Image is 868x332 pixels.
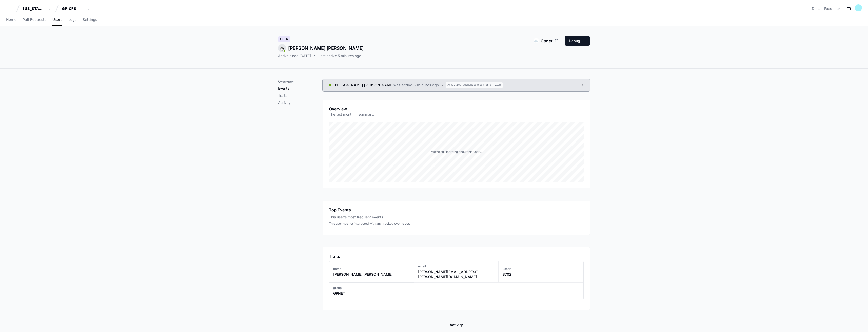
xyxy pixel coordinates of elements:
[23,6,45,11] div: [US_STATE] Pacific
[278,36,290,42] div: User
[534,38,539,43] img: gapac.com
[319,53,361,58] div: Last active 5 minutes ago
[329,207,351,213] h1: Top Events
[503,272,511,277] h3: 8702
[329,106,584,120] app-pz-page-link-header: Overview
[393,83,440,88] span: was active 5 minutes ago.
[23,14,46,26] a: Pull Requests
[812,6,820,11] a: Docs
[23,18,46,21] span: Pull Requests
[824,6,841,11] button: Feedback
[431,150,482,154] div: We're still learning about this user...
[6,14,16,26] a: Home
[333,272,392,277] h3: [PERSON_NAME] [PERSON_NAME]
[333,83,393,87] a: [PERSON_NAME] [PERSON_NAME]
[278,44,364,52] div: [PERSON_NAME] [PERSON_NAME]
[278,93,323,98] p: Traits
[279,45,285,52] img: 9.svg
[278,86,323,91] p: Events
[503,267,511,271] h3: userId
[323,79,590,91] a: [PERSON_NAME] [PERSON_NAME]was active 5 minutes ago.Analytics authentication_error_view
[418,264,495,268] h3: email
[52,14,62,26] a: Users
[278,53,311,58] div: Active since [DATE]
[447,322,466,328] span: Activity
[333,291,345,296] h3: GPNET
[329,253,340,259] h1: Traits
[68,18,76,21] span: Logs
[278,100,323,105] p: Activity
[329,215,584,220] div: This user's most frequent events.
[329,106,374,112] h1: Overview
[446,82,503,88] span: Analytics authentication_error_view
[6,18,16,21] span: Home
[68,14,76,26] a: Logs
[541,38,559,44] a: Gpnet
[333,267,392,271] h3: name
[541,38,553,44] span: Gpnet
[329,222,584,226] div: This user has not interacted with any tracked events yet.
[60,4,92,13] button: GP-CFS
[52,18,62,21] span: Users
[333,286,345,290] h3: group
[565,36,590,46] button: Debug
[62,6,84,11] div: GP-CFS
[278,79,323,84] p: Overview
[83,14,97,26] a: Settings
[21,4,53,13] button: [US_STATE] Pacific
[418,269,495,279] h3: [PERSON_NAME][EMAIL_ADDRESS][PERSON_NAME][DOMAIN_NAME]
[329,253,584,259] app-pz-page-link-header: Traits
[83,18,97,21] span: Settings
[329,112,374,117] p: The last month in summary.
